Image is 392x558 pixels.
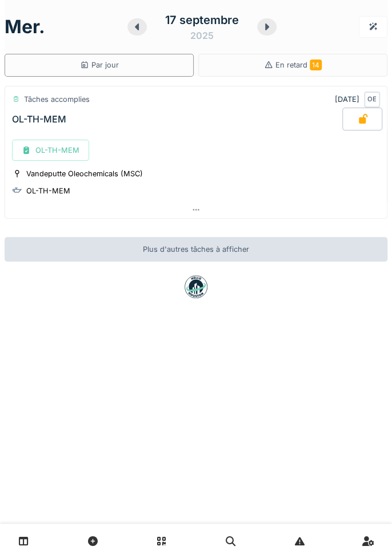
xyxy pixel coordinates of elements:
[364,92,380,108] div: OE
[80,60,119,70] div: Par jour
[310,60,322,70] span: 14
[26,168,143,179] div: Vandeputte Oleochemicals (MSC)
[335,92,380,108] div: [DATE]
[190,29,214,42] div: 2025
[185,275,207,298] img: badge-BVDL4wpA.svg
[12,114,66,125] div: OL-TH-MEM
[165,11,239,29] div: 17 septembre
[275,61,322,69] span: En retard
[5,16,45,38] h1: mer.
[24,94,90,105] div: Tâches accomplies
[12,140,89,161] div: OL-TH-MEM
[26,185,70,196] div: OL-TH-MEM
[5,237,387,262] div: Plus d'autres tâches à afficher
